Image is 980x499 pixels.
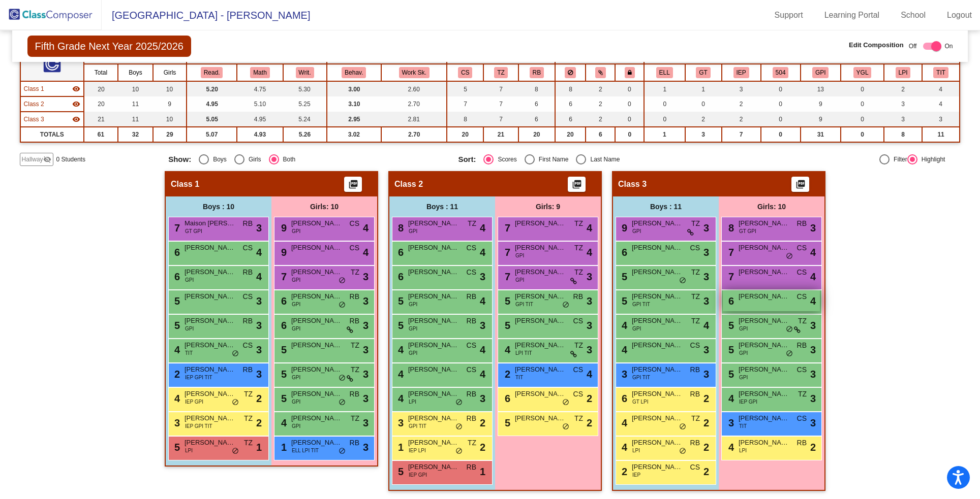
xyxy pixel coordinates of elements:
span: do_not_disturb_alt [339,301,346,309]
div: Boys [209,155,227,164]
th: Keep with teacher [615,64,644,81]
span: GPI [409,227,417,235]
span: Class 3 [618,179,647,189]
button: Print Students Details [791,177,809,192]
td: 9 [153,96,187,112]
span: [PERSON_NAME] [PERSON_NAME] [632,243,683,253]
span: CS [467,243,476,253]
button: YGL [853,67,872,78]
td: 4.95 [187,96,237,112]
th: Good Parent Involvement [801,64,841,81]
td: 61 [84,127,118,142]
td: 9 [801,112,841,127]
span: [PERSON_NAME] [632,267,683,277]
a: Learning Portal [816,7,888,23]
span: 7 [502,222,510,234]
th: Theresa Zafft [483,64,518,81]
span: TZ [574,218,583,229]
td: 21 [84,112,118,127]
span: 4 [363,220,369,236]
mat-icon: picture_as_pdf [794,179,807,193]
td: 1 [685,81,722,96]
div: Highlight [917,155,945,164]
span: CS [350,218,359,229]
span: On [944,42,953,51]
td: 20 [84,96,118,112]
span: 7 [726,271,734,282]
td: 21 [483,127,518,142]
span: CS [467,267,476,278]
td: 11 [118,96,153,112]
span: 5 [502,295,510,307]
td: 5.26 [283,127,327,142]
span: TZ [691,291,700,302]
th: Total [84,64,118,81]
span: RB [350,291,359,302]
button: Writ. [296,67,314,78]
span: 5 [619,271,627,282]
td: 32 [118,127,153,142]
td: 1 [644,81,685,96]
div: Girls: 10 [271,196,377,217]
span: RB [573,291,583,302]
th: Rachel Bera [518,64,555,81]
span: 7 [502,271,510,282]
span: 6 [395,271,404,282]
span: TZ [468,218,476,229]
td: 0 [841,127,884,142]
td: 2 [586,112,615,127]
mat-icon: visibility [72,115,80,123]
span: 4 [480,245,485,260]
th: 504 Plan [761,64,801,81]
td: 8 [884,127,922,142]
td: 0 [761,127,801,142]
span: do_not_disturb_alt [339,277,346,285]
td: 11 [118,112,153,127]
span: do_not_disturb_alt [786,252,793,260]
button: GPI [812,67,829,78]
td: 6 [555,112,586,127]
span: Class 1 [171,179,199,189]
td: 6 [586,127,615,142]
td: 1 [644,127,685,142]
span: [PERSON_NAME] [632,218,683,228]
span: [PERSON_NAME] [515,243,566,253]
span: Fifth Grade Next Year 2025/2026 [27,36,191,57]
th: Boys [118,64,153,81]
span: 3 [587,293,592,309]
span: CS [797,243,807,253]
mat-icon: visibility [72,85,80,93]
span: CS [243,291,253,302]
td: 4.93 [237,127,283,142]
span: 6 [172,247,180,258]
span: [PERSON_NAME] [185,291,235,302]
button: TIT [933,67,948,78]
span: RB [467,316,476,326]
td: 0 [841,81,884,96]
span: 5 [395,295,404,307]
td: 31 [801,127,841,142]
div: Boys : 11 [389,196,495,217]
span: 6 [726,295,734,307]
td: 10 [118,81,153,96]
span: 4 [256,269,262,284]
td: Hidden teacher - No Class Name [20,112,84,127]
td: 20 [84,81,118,96]
td: 0 [615,81,644,96]
span: 3 [480,269,485,284]
span: GPI [632,227,641,235]
td: 2.70 [381,96,447,112]
td: Hidden teacher - No Class Name [20,96,84,112]
span: 4 [363,245,369,260]
button: Print Students Details [568,177,586,192]
mat-icon: visibility [72,100,80,108]
span: CS [797,291,807,302]
div: Scores [494,155,516,164]
span: Class 2 [394,179,423,189]
td: 10 [153,81,187,96]
span: TZ [574,243,583,253]
span: 3 [363,293,369,309]
td: 0 [644,96,685,112]
td: 20 [447,127,483,142]
td: 6 [518,112,555,127]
